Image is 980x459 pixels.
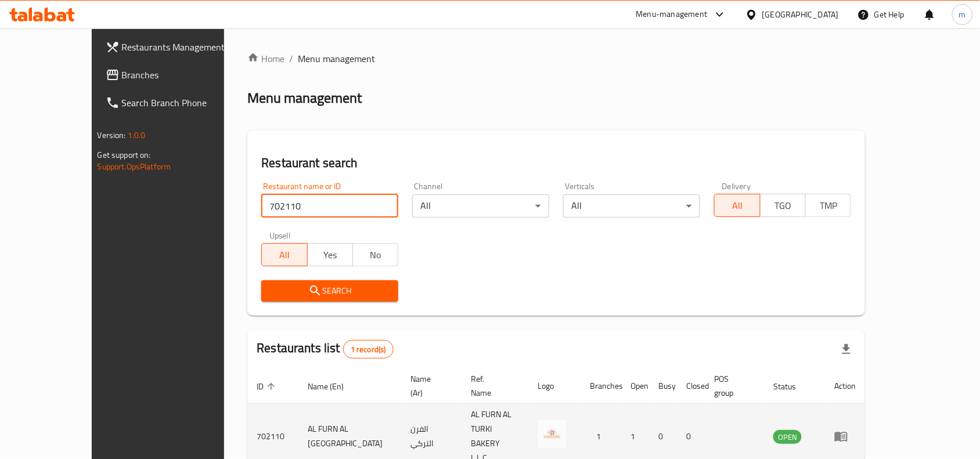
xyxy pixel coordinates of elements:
span: Branches [122,68,246,82]
div: [GEOGRAPHIC_DATA] [762,8,839,21]
button: All [714,194,760,217]
span: Search [271,284,389,298]
th: Busy [649,368,677,404]
h2: Restaurant search [261,154,851,172]
span: OPEN [773,431,802,444]
input: Search for restaurant name or ID.. [261,194,398,218]
button: TMP [805,194,851,217]
th: Closed [677,368,705,404]
span: ID [257,380,279,393]
span: Version: [98,128,126,143]
span: Name (Ar) [410,372,448,400]
div: Menu-management [636,8,708,21]
button: Yes [307,243,353,266]
button: No [352,243,398,266]
span: TMP [810,197,846,214]
div: Export file [833,335,860,363]
li: / [289,52,293,66]
button: All [261,243,307,266]
th: Action [825,368,865,404]
a: Search Branch Phone [96,89,255,117]
span: Search Branch Phone [122,96,246,110]
a: Support.OpsPlatform [98,159,171,174]
label: Delivery [722,182,751,190]
div: OPEN [773,430,802,444]
button: Search [261,280,398,302]
span: No [358,247,394,263]
span: Restaurants Management [122,40,246,54]
span: All [719,197,755,214]
span: 1.0.0 [128,128,146,143]
span: Yes [312,247,348,263]
span: Ref. Name [471,372,514,400]
a: Restaurants Management [96,33,255,61]
span: Menu management [298,52,375,66]
th: Logo [528,368,581,404]
h2: Restaurants list [257,339,393,359]
span: TGO [765,197,801,214]
div: Menu [834,429,856,443]
img: AL FURN AL TURKEY [538,420,567,449]
span: 1 record(s) [344,344,393,355]
label: Upsell [269,232,291,240]
span: Get support on: [98,147,151,162]
button: TGO [760,194,806,217]
span: Status [773,380,811,393]
div: All [563,194,700,218]
th: Open [621,368,649,404]
span: m [959,8,966,21]
span: POS group [714,372,750,400]
h2: Menu management [247,89,362,107]
span: All [266,247,302,263]
th: Branches [581,368,621,404]
span: Name (En) [308,380,359,393]
div: Total records count [343,340,394,359]
div: All [412,194,549,218]
nav: breadcrumb [247,52,865,66]
a: Home [247,52,284,66]
a: Branches [96,61,255,89]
